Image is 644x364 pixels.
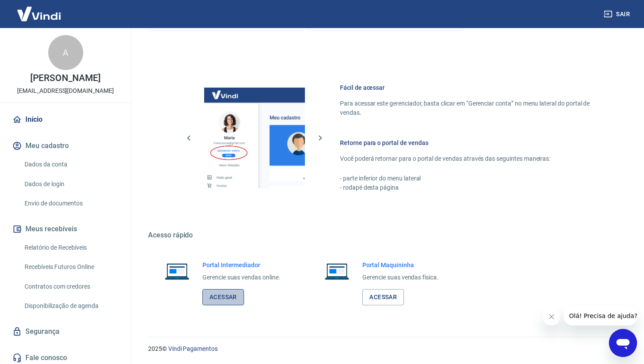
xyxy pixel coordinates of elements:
p: - parte inferior do menu lateral [340,174,602,183]
h6: Portal Maquininha [362,261,439,269]
h6: Retorne para o portal de vendas [340,138,602,147]
iframe: Botão para abrir a janela de mensagens [609,329,637,357]
a: Acessar [362,289,404,305]
p: Gerencie suas vendas física. [362,273,439,282]
a: Dados de login [21,175,120,193]
a: Relatório de Recebíveis [21,239,120,257]
a: Vindi Pagamentos [168,345,218,352]
a: Disponibilização de agenda [21,297,120,315]
img: Imagem da dashboard mostrando o botão de gerenciar conta na sidebar no lado esquerdo [204,88,305,188]
h6: Fácil de acessar [340,83,602,92]
button: Meu cadastro [11,136,120,155]
p: 2025 © [148,344,623,353]
a: Acessar [202,289,244,305]
a: Contratos com credores [21,278,120,296]
p: Para acessar este gerenciador, basta clicar em “Gerenciar conta” no menu lateral do portal de ven... [340,99,602,117]
a: Dados da conta [21,155,120,173]
a: Envio de documentos [21,194,120,212]
p: [PERSON_NAME] [30,74,100,83]
h6: Portal Intermediador [202,261,280,269]
button: Sair [602,6,633,22]
a: Início [11,110,120,129]
img: Vindi [11,0,67,27]
button: Meus recebíveis [11,219,120,239]
img: Imagem de um notebook aberto [159,261,195,282]
p: - rodapé desta página [340,183,602,192]
iframe: Fechar mensagem [543,308,560,325]
span: Olá! Precisa de ajuda? [5,6,74,13]
img: Imagem de um notebook aberto [318,261,355,282]
h5: Acesso rápido [148,231,623,240]
a: Segurança [11,322,120,341]
p: Você poderá retornar para o portal de vendas através das seguintes maneiras: [340,154,602,163]
div: A [48,35,83,70]
a: Recebíveis Futuros Online [21,258,120,276]
p: [EMAIL_ADDRESS][DOMAIN_NAME] [17,86,114,95]
iframe: Mensagem da empresa [564,306,637,325]
p: Gerencie suas vendas online. [202,273,280,282]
